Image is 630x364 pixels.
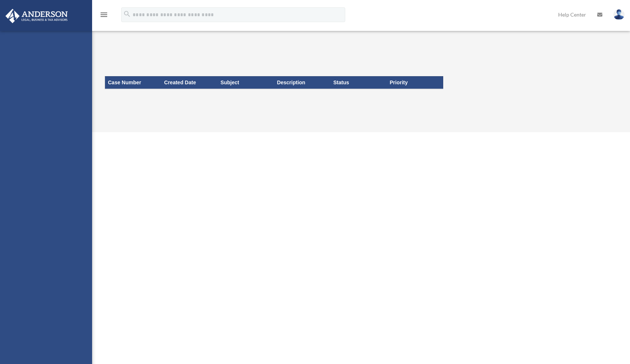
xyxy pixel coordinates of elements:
[613,9,624,20] img: User Pic
[274,76,330,89] th: Description
[99,13,108,19] a: menu
[123,10,131,18] i: search
[99,10,108,19] i: menu
[218,76,274,89] th: Subject
[105,76,161,89] th: Case Number
[330,76,387,89] th: Status
[161,76,218,89] th: Created Date
[3,9,70,23] img: Anderson Advisors Platinum Portal
[387,76,443,89] th: Priority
